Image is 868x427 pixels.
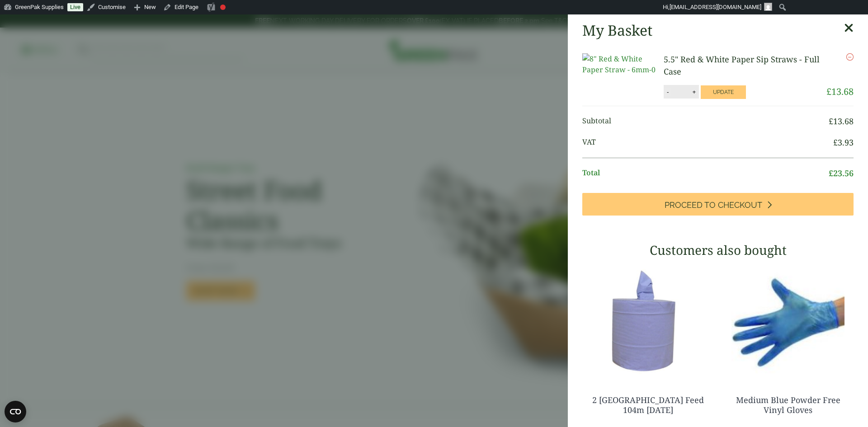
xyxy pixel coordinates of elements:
[846,53,854,61] a: Remove this item
[582,136,833,149] span: VAT
[582,264,713,377] img: 3630017-2-Ply-Blue-Centre-Feed-104m
[689,88,698,96] button: +
[665,200,762,210] span: Proceed to Checkout
[829,168,833,178] span: £
[664,88,671,96] button: -
[736,394,840,415] a: Medium Blue Powder Free Vinyl Gloves
[664,54,820,77] a: 5.5" Red & White Paper Sip Straws - Full Case
[833,137,854,148] bdi: 3.93
[826,85,854,98] bdi: 13.68
[829,168,854,178] bdi: 23.56
[722,264,854,377] img: 4130015J-Blue-Vinyl-Powder-Free-Gloves-Medium
[833,137,838,148] span: £
[829,116,854,127] bdi: 13.68
[582,243,854,258] h3: Customers also bought
[220,5,226,10] div: Focus keyphrase not set
[582,22,652,39] h2: My Basket
[592,394,704,415] a: 2 [GEOGRAPHIC_DATA] Feed 104m [DATE]
[582,193,854,216] a: Proceed to Checkout
[582,53,664,75] img: 8" Red & White Paper Straw - 6mm-0
[826,85,831,98] span: £
[67,3,83,11] a: Live
[5,401,26,422] button: Open CMP widget
[582,167,829,179] span: Total
[829,116,833,127] span: £
[701,85,746,99] button: Update
[670,4,761,10] span: [EMAIL_ADDRESS][DOMAIN_NAME]
[582,115,829,127] span: Subtotal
